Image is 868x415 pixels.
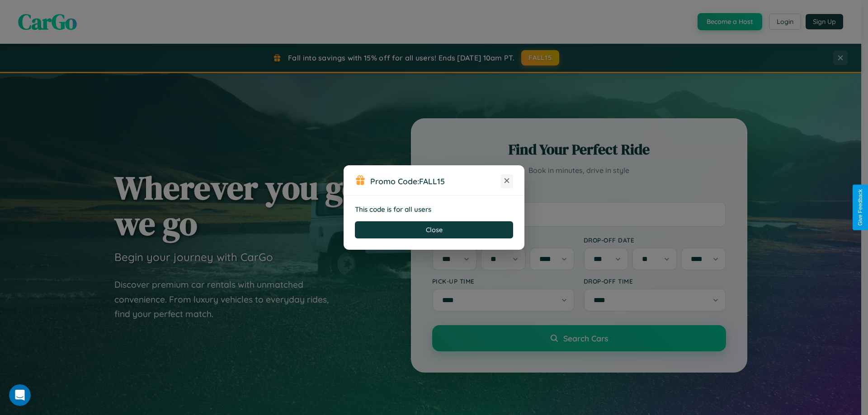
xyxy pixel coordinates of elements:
strong: This code is for all users [355,205,431,214]
h3: Promo Code: [370,176,500,186]
button: Close [355,221,513,238]
b: FALL15 [419,176,445,186]
div: Give Feedback [857,189,863,226]
iframe: Intercom live chat [9,384,31,406]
